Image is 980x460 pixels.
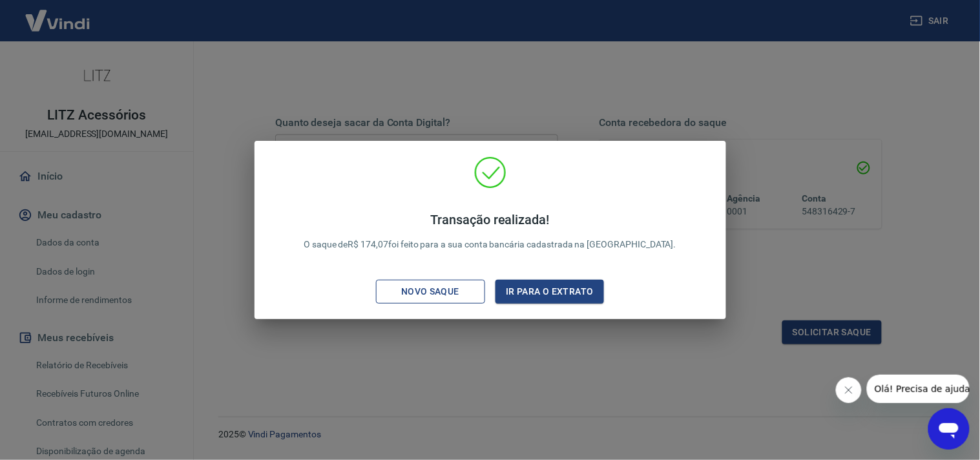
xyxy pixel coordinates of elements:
h4: Transação realizada! [304,212,676,227]
iframe: Fechar mensagem [836,377,862,403]
div: Novo saque [386,284,475,300]
iframe: Botão para abrir a janela de mensagens [928,408,970,450]
button: Novo saque [376,280,485,304]
span: Olá! Precisa de ajuda? [8,9,109,19]
p: O saque de R$ 174,07 foi feito para a sua conta bancária cadastrada na [GEOGRAPHIC_DATA]. [304,212,676,251]
button: Ir para o extrato [495,280,605,304]
iframe: Mensagem da empresa [867,375,970,403]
